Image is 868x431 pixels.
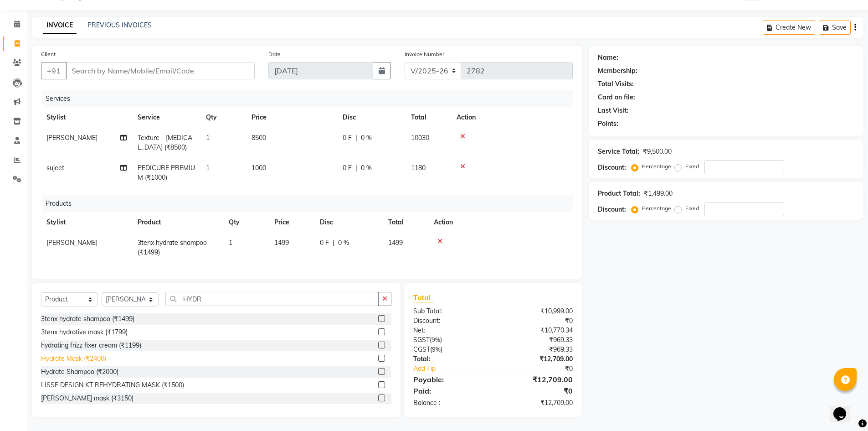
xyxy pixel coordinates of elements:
div: 3tenx hydrative mask (₹1799) [41,327,128,337]
span: Texture - [MEDICAL_DATA] (₹8500) [138,134,192,151]
span: | [333,238,334,248]
th: Action [451,107,573,128]
label: Fixed [685,162,699,171]
label: Date [268,50,281,58]
span: 0 % [361,163,372,173]
div: hydrating frizz fixer cream (₹1199) [41,341,141,350]
th: Total [383,212,428,233]
th: Stylist [41,107,132,128]
span: 1 [229,239,232,247]
span: [PERSON_NAME] [46,134,98,142]
div: Card on file: [598,93,635,102]
span: 0 % [361,133,372,143]
div: ₹9,500.00 [643,147,672,156]
span: 1499 [388,239,403,247]
div: Hydrate Shampoo (₹2000) [41,367,118,377]
span: 1180 [411,164,426,172]
div: Membership: [598,66,637,76]
th: Qty [223,212,269,233]
div: Balance : [406,398,493,408]
span: PEDICURE PREMIUM (₹1000) [138,164,195,182]
div: ₹10,770.34 [493,326,580,335]
span: | [355,133,357,143]
th: Price [269,212,314,233]
input: Search or Scan [165,292,379,306]
th: Service [132,107,200,128]
iframe: chat widget [830,395,859,422]
button: Save [819,21,851,35]
div: ( ) [406,345,493,354]
div: ₹12,709.00 [493,354,580,364]
th: Disc [314,212,383,233]
label: Fixed [685,204,699,213]
span: 9% [431,336,440,343]
a: INVOICE [43,17,77,34]
div: ( ) [406,335,493,345]
div: LISSE DESIGN KT REHYDRATING MASK (₹1500) [41,380,184,390]
th: Price [246,107,337,128]
div: Total: [406,354,493,364]
div: ₹969.33 [493,345,580,354]
div: ₹12,709.00 [493,398,580,408]
div: Name: [598,53,618,62]
div: ₹10,999.00 [493,306,580,316]
div: 3tenx hydrate shampoo (₹1499) [41,314,134,324]
th: Action [428,212,573,233]
th: Qty [200,107,246,128]
div: ₹969.33 [493,335,580,345]
div: Last Visit: [598,106,628,115]
span: 1000 [252,164,266,172]
span: SGST [413,336,430,344]
div: Net: [406,326,493,335]
input: Search by Name/Mobile/Email/Code [66,62,255,79]
div: Services [42,90,580,107]
span: 10030 [411,134,429,142]
th: Product [132,212,223,233]
div: ₹0 [508,364,580,374]
th: Disc [337,107,406,128]
div: ₹0 [493,316,580,326]
label: Percentage [642,162,671,171]
div: Products [42,195,580,212]
div: Discount: [406,316,493,326]
div: Paid: [406,385,493,396]
span: 9% [432,346,441,353]
span: 1499 [274,239,289,247]
th: Stylist [41,212,132,233]
a: PREVIOUS INVOICES [87,21,152,29]
label: Client [41,50,56,58]
div: Payable: [406,374,493,385]
th: Total [406,107,451,128]
div: ₹1,499.00 [644,189,673,198]
button: +91 [41,62,67,79]
div: Sub Total: [406,306,493,316]
div: Discount: [598,163,626,172]
span: Total [413,293,434,302]
span: 0 F [343,163,352,173]
div: Hydrate Mask (₹2400) [41,354,106,363]
div: ₹12,709.00 [493,374,580,385]
div: Discount: [598,205,626,214]
a: Add Tip [406,364,507,374]
label: Percentage [642,204,671,213]
span: 1 [206,134,210,142]
span: [PERSON_NAME] [46,239,98,247]
span: 0 F [320,238,329,248]
button: Create New [763,21,815,35]
span: 0 F [343,133,352,143]
div: Service Total: [598,147,639,156]
div: ₹0 [493,385,580,396]
span: 8500 [252,134,266,142]
span: CGST [413,345,430,353]
span: 0 % [338,238,349,248]
span: | [355,163,357,173]
div: Points: [598,119,618,129]
span: sujeet [46,164,64,172]
span: 3tenx hydrate shampoo (₹1499) [138,239,207,256]
div: [PERSON_NAME] mask (₹3150) [41,394,134,403]
div: Product Total: [598,189,640,198]
span: 1 [206,164,210,172]
label: Invoice Number [405,50,444,58]
div: Total Visits: [598,79,634,89]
